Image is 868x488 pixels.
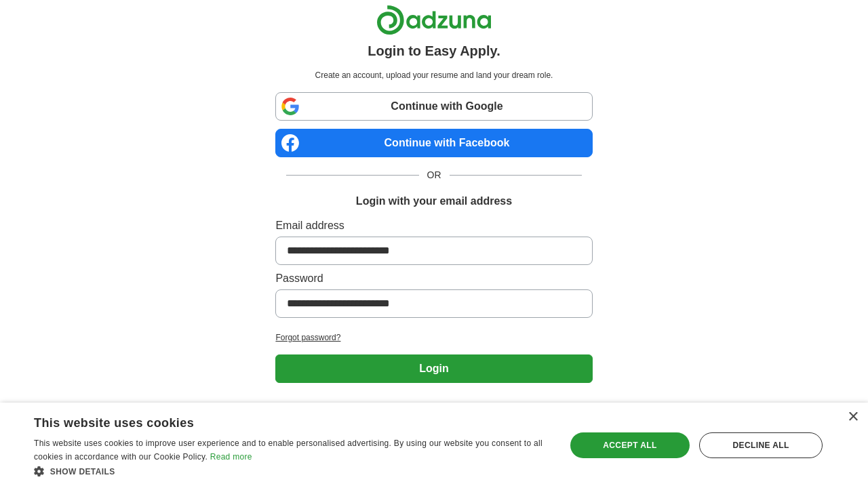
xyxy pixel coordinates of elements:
a: Continue with Facebook [275,129,592,157]
span: OR [419,168,450,182]
a: Forgot password? [275,331,592,344]
a: Continue with Google [275,92,592,121]
h1: Login to Easy Apply. [368,41,500,61]
p: Create an account, upload your resume and land your dream role. [278,69,589,81]
span: Show details [50,467,115,476]
button: Login [275,354,592,383]
label: Password [275,270,592,287]
div: This website uses cookies [34,411,516,431]
h1: Login with your email address [356,193,512,209]
div: Accept all [570,432,690,458]
label: Email address [275,218,592,234]
img: Adzuna logo [376,5,492,35]
div: Show details [34,464,550,478]
a: Read more, opens a new window [210,452,252,462]
div: Decline all [699,432,823,458]
span: This website uses cookies to improve user experience and to enable personalised advertising. By u... [34,439,542,462]
div: Close [848,412,858,422]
